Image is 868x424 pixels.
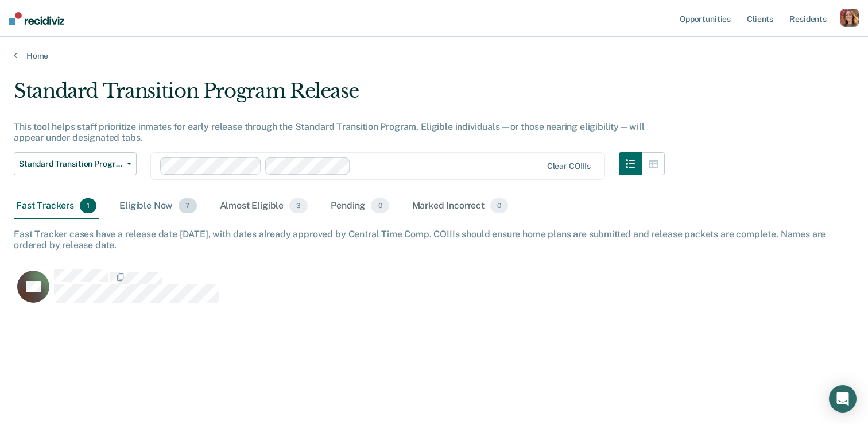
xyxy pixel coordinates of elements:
[19,159,122,169] span: Standard Transition Program Release
[547,161,591,171] div: Clear COIIIs
[14,51,854,61] a: Home
[371,198,389,213] span: 0
[14,121,665,143] div: This tool helps staff prioritize inmates for early release through the Standard Transition Progra...
[14,229,854,250] div: Fast Tracker cases have a release date [DATE], with dates already approved by Central Time Comp. ...
[80,198,96,213] span: 1
[14,194,99,219] div: Fast Trackers1
[289,198,308,213] span: 3
[14,152,137,175] button: Standard Transition Program Release
[14,269,749,315] div: CaseloadOpportunityCell-217481
[218,194,311,219] div: Almost Eligible3
[9,12,64,25] img: Recidiviz
[179,198,196,213] span: 7
[490,198,508,213] span: 0
[328,194,391,219] div: Pending0
[117,194,199,219] div: Eligible Now7
[14,79,665,112] div: Standard Transition Program Release
[410,194,511,219] div: Marked Incorrect0
[829,385,857,413] div: Open Intercom Messenger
